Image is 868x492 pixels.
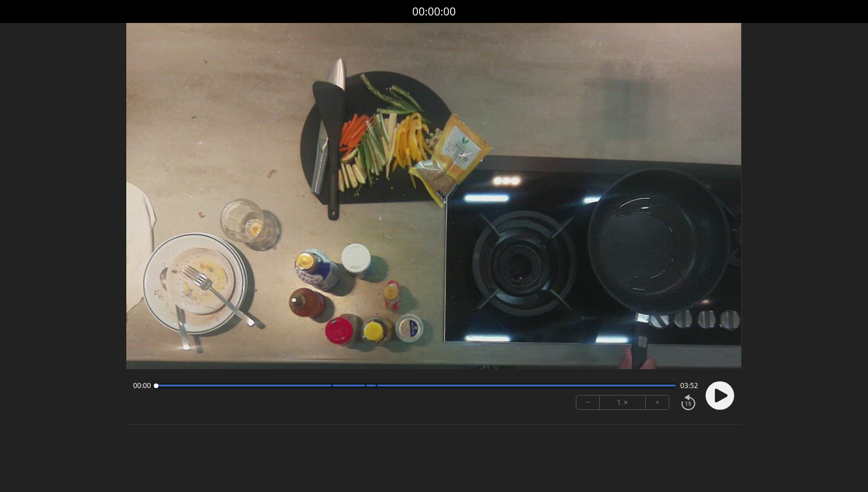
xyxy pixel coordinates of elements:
button: − [576,396,600,409]
button: + [646,396,669,409]
a: 00:00:00 [412,3,456,20]
span: 00:00 [133,381,151,390]
span: 03:52 [680,381,698,390]
div: 1 × [600,396,646,409]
